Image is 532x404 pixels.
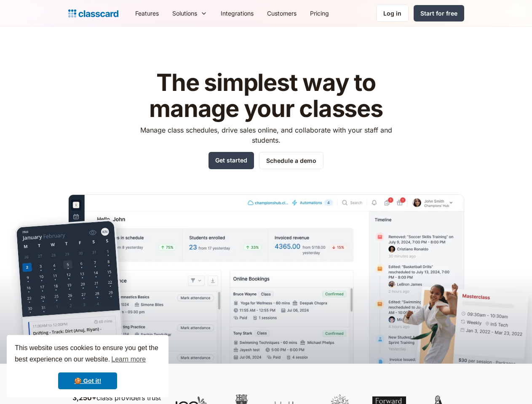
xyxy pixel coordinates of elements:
a: learn more about cookies [110,353,147,366]
a: Get started [209,152,254,169]
a: Pricing [303,4,336,23]
a: Features [128,4,166,23]
h1: The simplest way to manage your classes [132,70,400,122]
span: This website uses cookies to ensure you get the best experience on our website. [15,343,160,366]
a: Integrations [214,4,260,23]
div: Log in [383,9,401,18]
div: Start for free [420,9,457,18]
a: Log in [376,5,409,22]
div: cookieconsent [7,335,168,397]
strong: 3,250+ [72,393,96,402]
a: home [68,8,118,19]
a: Schedule a demo [259,152,323,169]
a: Customers [260,4,303,23]
div: Solutions [166,4,214,23]
a: Start for free [414,5,464,21]
p: Manage class schedules, drive sales online, and collaborate with your staff and students. [132,125,400,145]
div: Solutions [172,9,197,18]
a: dismiss cookie message [58,372,117,389]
